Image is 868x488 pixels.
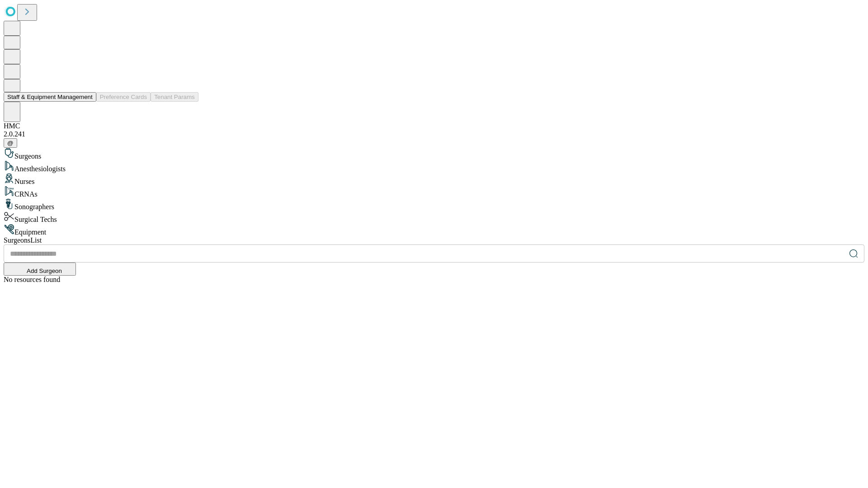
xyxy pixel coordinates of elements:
[4,276,864,284] div: No resources found
[4,92,96,102] button: Staff & Equipment Management
[96,92,151,102] button: Preference Cards
[4,186,864,198] div: CRNAs
[4,138,17,148] button: @
[4,173,864,186] div: Nurses
[151,92,198,102] button: Tenant Params
[4,224,864,236] div: Equipment
[4,236,864,244] div: Surgeons List
[4,122,864,130] div: HMC
[27,267,62,274] span: Add Surgeon
[4,130,864,138] div: 2.0.241
[4,198,864,211] div: Sonographers
[7,140,14,146] span: @
[4,211,864,224] div: Surgical Techs
[4,263,76,276] button: Add Surgeon
[4,160,864,173] div: Anesthesiologists
[4,148,864,160] div: Surgeons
